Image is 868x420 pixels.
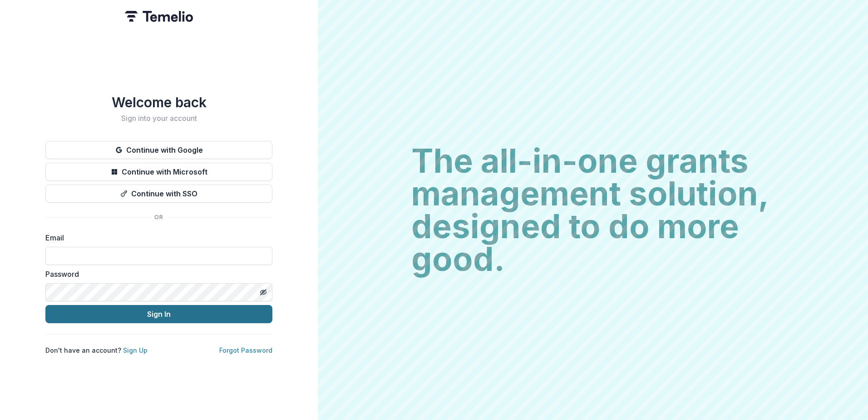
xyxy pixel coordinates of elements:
img: Temelio [125,11,193,22]
label: Password [45,269,267,280]
button: Continue with Google [45,141,272,159]
button: Continue with Microsoft [45,163,272,181]
h1: Welcome back [45,94,272,110]
p: Don't have an account? [45,345,148,355]
button: Toggle password visibility [256,285,271,300]
button: Continue with SSO [45,185,272,203]
label: Email [45,232,267,243]
button: Sign In [45,305,272,323]
h2: Sign into your account [45,114,272,123]
a: Forgot Password [219,346,272,354]
a: Sign Up [123,346,148,354]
